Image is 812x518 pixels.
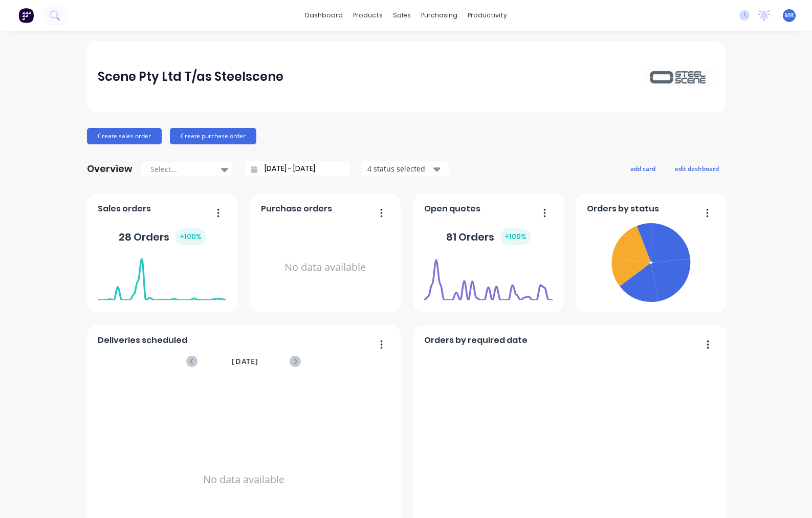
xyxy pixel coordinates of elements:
button: edit dashboard [668,162,726,175]
div: No data available [261,219,389,316]
div: + 100 % [175,228,206,245]
div: Scene Pty Ltd T/as Steelscene [98,67,283,87]
span: MR [784,11,794,20]
div: Overview [87,159,133,179]
span: Sales orders [98,203,151,215]
div: purchasing [416,8,463,23]
a: dashboard [300,8,348,23]
img: Factory [18,8,34,23]
button: Create sales order [87,128,162,144]
div: products [348,8,388,23]
div: 81 Orders [446,228,531,245]
span: Orders by status [587,203,659,215]
button: 4 status selected [362,161,449,177]
button: Create purchase order [170,128,256,144]
span: Purchase orders [261,203,332,215]
img: Scene Pty Ltd T/as Steelscene [643,68,714,85]
button: add card [624,162,662,175]
div: productivity [463,8,512,23]
div: 28 Orders [119,228,206,245]
div: sales [388,8,416,23]
div: 4 status selected [367,163,432,174]
span: Open quotes [424,203,480,215]
span: [DATE] [232,356,258,367]
div: + 100 % [500,228,531,245]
